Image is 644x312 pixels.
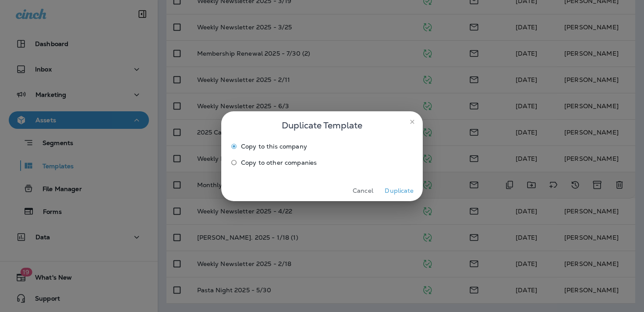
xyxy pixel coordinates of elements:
[241,143,307,150] span: Copy to this company
[282,118,362,132] span: Duplicate Template
[347,184,379,198] button: Cancel
[241,159,317,166] span: Copy to other companies
[405,115,419,129] button: close
[383,184,416,198] button: Duplicate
